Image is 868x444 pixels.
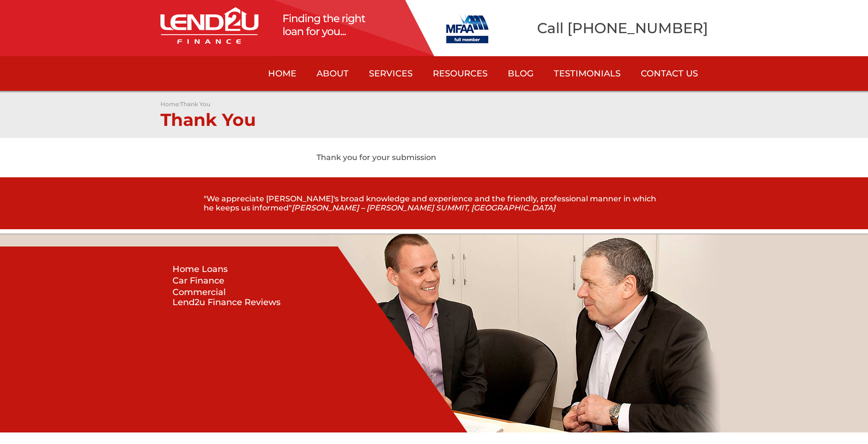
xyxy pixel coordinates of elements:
[292,203,555,212] span: [PERSON_NAME] – [PERSON_NAME] SUMMIT, [GEOGRAPHIC_DATA]
[180,100,210,108] a: Thank You
[172,264,228,274] a: Home Loans
[160,108,708,128] h1: Thank You
[359,56,423,91] a: Services
[306,56,359,91] a: About
[172,298,338,307] a: Lend2u Finance Reviews
[631,56,708,91] a: Contact Us
[297,152,708,163] section: Thank you for your submission
[172,287,226,297] a: Commercial
[423,56,498,91] a: Resources
[204,194,665,212] p: "We appreciate [PERSON_NAME]'s broad knowledge and experience and the friendly, professional mann...
[498,56,544,91] a: Blog
[160,100,179,108] a: Home
[172,275,224,286] a: Car Finance
[258,56,306,91] a: Home
[160,100,708,108] p: :
[544,56,631,91] a: Testimonials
